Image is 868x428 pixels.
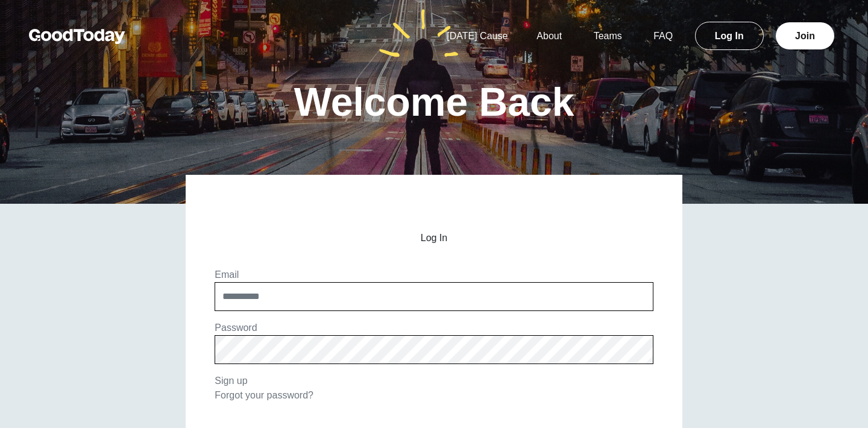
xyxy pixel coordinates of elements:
a: Sign up [215,376,247,386]
a: Teams [579,31,637,41]
img: GoodToday [29,29,125,44]
a: Forgot your password? [215,390,313,400]
a: Log In [695,22,764,50]
a: Join [776,22,834,49]
label: Password [215,323,257,333]
h1: Welcome Back [294,82,574,122]
a: FAQ [639,31,687,41]
a: About [522,31,576,41]
h2: Log In [215,233,653,244]
label: Email [215,269,239,280]
a: [DATE] Cause [432,31,522,41]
